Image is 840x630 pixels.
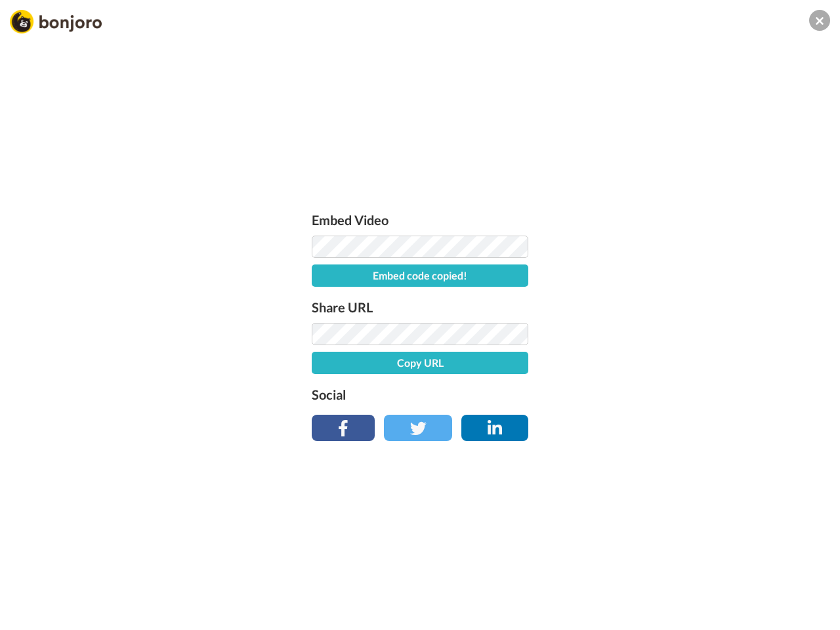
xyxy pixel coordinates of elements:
[312,352,528,374] button: Copy URL
[10,10,102,33] img: Bonjoro Logo
[312,297,528,318] label: Share URL
[312,264,528,287] button: Embed code copied!
[312,209,528,230] label: Embed Video
[312,384,528,405] label: Social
